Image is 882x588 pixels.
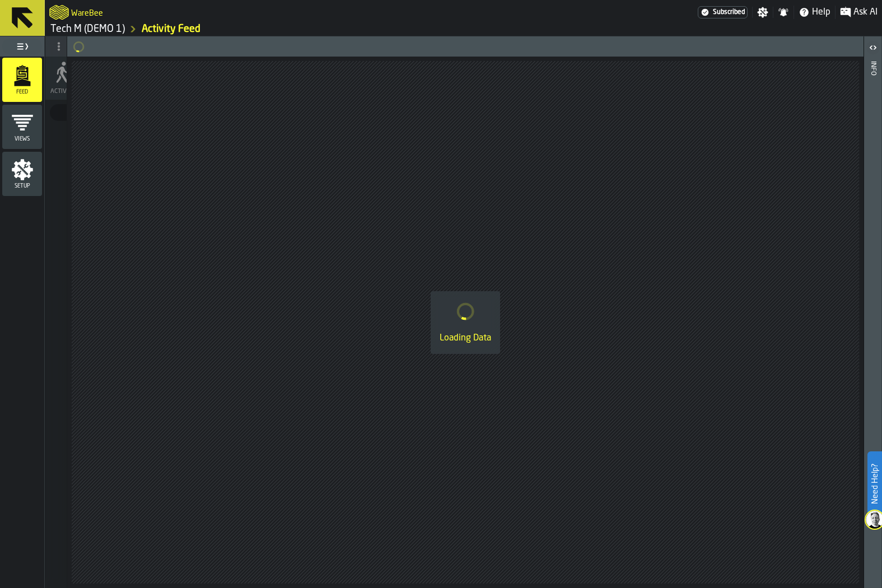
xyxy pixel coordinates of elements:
a: link-to-/wh/i/48b63d5b-7b01-4ac5-b36e-111296781b18/settings/billing [698,6,748,18]
label: Need Help? [869,452,881,515]
a: link-to-/wh/i/48b63d5b-7b01-4ac5-b36e-111296781b18/feed/9316ca4f-b9b2-460b-9ab6-f071861258a4 [142,23,200,35]
span: Help [812,6,830,19]
a: logo-header [49,2,69,22]
label: button-toggle-Settings [753,7,773,18]
div: Menu Subscription [698,6,748,18]
div: Loading Data [440,332,491,345]
span: Activity [50,88,75,95]
label: button-toggle-Toggle Full Menu [2,39,42,54]
span: Summary [53,108,132,118]
div: Info [869,59,877,585]
li: menu Setup [2,152,42,197]
li: menu Feed [2,58,42,102]
label: button-toggle-Open [865,39,881,59]
label: button-switch-multi-Summary [50,104,135,121]
h2: Sub Title [71,7,103,18]
nav: Breadcrumb [49,22,464,36]
label: button-toggle-Ask AI [836,6,882,19]
div: thumb [51,105,134,120]
span: Subscribed [713,8,745,16]
span: Ask AI [853,6,878,19]
a: link-to-/wh/i/48b63d5b-7b01-4ac5-b36e-111296781b18 [50,23,125,35]
span: Views [2,136,42,142]
li: menu Views [2,105,42,150]
label: button-toggle-Help [794,6,835,19]
div: Activity Feed [48,38,207,55]
header: Info [864,36,881,588]
span: Setup [2,183,42,189]
span: Feed [2,89,42,95]
label: button-toggle-Notifications [773,7,794,18]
